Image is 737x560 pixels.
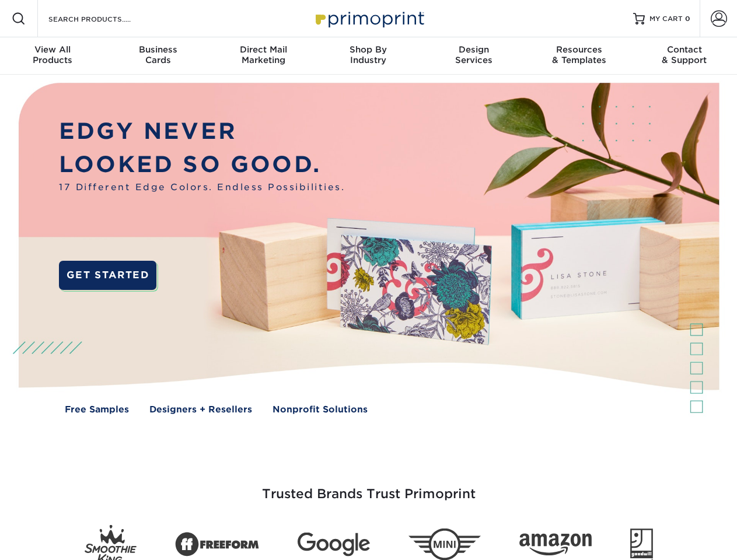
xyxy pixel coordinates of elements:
input: SEARCH PRODUCTS..... [47,12,161,26]
img: Goodwill [630,528,653,560]
a: Free Samples [65,403,129,416]
span: 0 [685,15,690,23]
span: Design [421,44,526,55]
a: DesignServices [421,37,526,75]
a: Shop ByIndustry [316,37,421,75]
div: Cards [105,44,210,65]
div: & Support [632,44,737,65]
div: & Templates [526,44,631,65]
span: Direct Mail [211,44,316,55]
a: Nonprofit Solutions [273,403,368,416]
span: Contact [632,44,737,55]
a: Designers + Resellers [149,403,252,416]
span: Shop By [316,44,421,55]
a: Resources& Templates [526,37,631,75]
p: LOOKED SO GOOD. [59,148,345,181]
span: MY CART [649,14,683,24]
a: GET STARTED [59,261,156,290]
img: Google [298,533,370,556]
div: Industry [316,44,421,65]
a: Contact& Support [632,37,737,75]
div: Marketing [211,44,316,65]
img: Amazon [519,534,592,556]
span: Resources [526,44,631,55]
span: Business [105,44,210,55]
p: EDGY NEVER [59,115,345,148]
img: Primoprint [310,6,427,31]
div: Services [421,44,526,65]
a: Direct MailMarketing [211,37,316,75]
span: 17 Different Edge Colors. Endless Possibilities. [59,181,345,194]
a: BusinessCards [105,37,210,75]
h3: Trusted Brands Trust Primoprint [27,459,710,516]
